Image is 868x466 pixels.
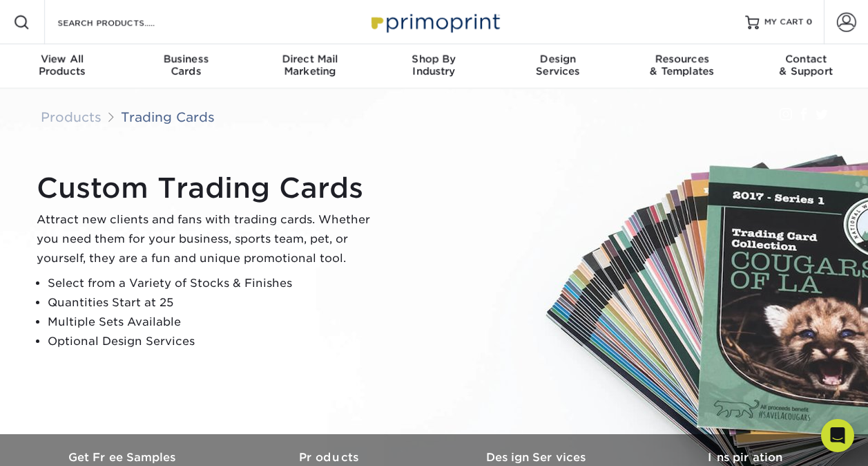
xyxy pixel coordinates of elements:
div: Services [496,53,620,77]
a: Trading Cards [121,109,215,124]
a: Resources& Templates [620,44,744,88]
a: Direct MailMarketing [248,44,372,88]
div: Marketing [248,53,372,77]
span: Business [124,53,249,65]
span: MY CART [764,17,804,28]
span: 0 [807,17,813,27]
a: BusinessCards [124,44,249,88]
h3: Design Services [434,451,642,464]
li: Optional Design Services [48,332,382,351]
a: Shop ByIndustry [372,44,496,88]
li: Multiple Sets Available [48,313,382,332]
a: DesignServices [496,44,620,88]
input: SEARCH PRODUCTS..... [56,14,191,30]
span: Direct Mail [248,53,372,65]
a: Products [41,109,102,124]
div: Cards [124,53,249,77]
h3: Get Free Samples [20,451,227,464]
span: Contact [744,53,868,65]
div: & Support [744,53,868,77]
div: & Templates [620,53,744,77]
h3: Inspiration [642,451,849,464]
h3: Products [227,451,434,464]
span: Resources [620,53,744,65]
img: Primoprint [365,7,503,37]
li: Quantities Start at 25 [48,293,382,313]
div: Industry [372,53,496,77]
p: Attract new clients and fans with trading cards. Whether you need them for your business, sports ... [37,210,382,268]
span: Design [496,53,620,65]
iframe: Google Customer Reviews [3,424,117,461]
span: Shop By [372,53,496,65]
div: Open Intercom Messenger [821,419,854,452]
h1: Custom Trading Cards [37,171,382,205]
a: Contact& Support [744,44,868,88]
li: Select from a Variety of Stocks & Finishes [48,274,382,293]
